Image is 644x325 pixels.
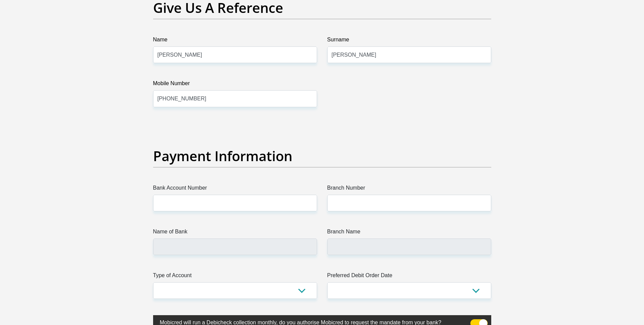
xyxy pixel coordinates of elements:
[153,184,317,195] label: Bank Account Number
[153,228,317,238] label: Name of Bank
[327,238,491,255] input: Branch Name
[153,238,317,255] input: Name of Bank
[327,36,491,46] label: Surname
[327,271,491,282] label: Preferred Debit Order Date
[153,79,317,90] label: Mobile Number
[153,90,317,107] input: Mobile Number
[327,195,491,211] input: Branch Number
[153,271,317,282] label: Type of Account
[327,184,491,195] label: Branch Number
[153,46,317,63] input: Name
[153,36,317,46] label: Name
[327,228,491,238] label: Branch Name
[153,195,317,211] input: Bank Account Number
[327,46,491,63] input: Surname
[153,148,491,164] h2: Payment Information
